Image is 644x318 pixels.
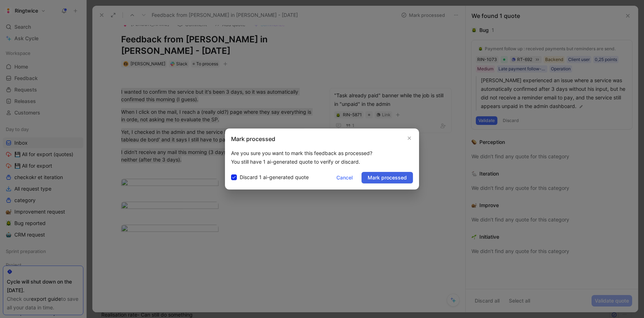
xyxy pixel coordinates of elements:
span: Discard 1 ai-generated quote [240,173,309,182]
button: Cancel [330,172,359,183]
span: Mark processed [368,173,407,182]
p: You still have 1 ai-generated quote to verify or discard. [231,158,413,166]
h2: Mark processed [231,135,275,143]
span: Cancel [336,173,353,182]
p: Are you sure you want to mark this feedback as processed? [231,149,413,158]
button: Mark processed [362,172,413,183]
